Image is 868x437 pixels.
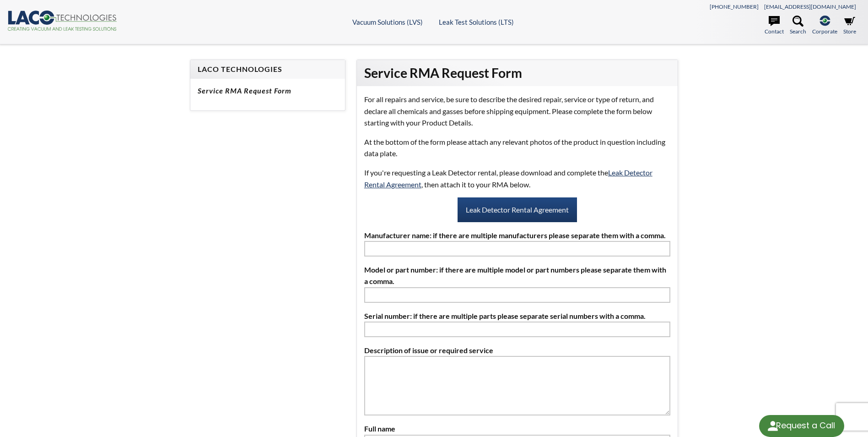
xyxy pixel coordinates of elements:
h5: Service RMA Request Form [198,86,337,96]
a: Search [790,16,806,36]
img: round button [766,419,780,433]
a: Store [843,16,856,36]
label: Description of issue or required service [364,344,670,356]
a: [EMAIL_ADDRESS][DOMAIN_NAME] [764,3,856,10]
a: Leak Detector Rental Agreement [458,197,577,222]
span: Corporate [812,27,837,36]
a: Vacuum Solutions (LVS) [352,18,423,26]
label: Serial number: if there are multiple parts please separate serial numbers with a comma. [364,310,670,322]
p: If you're requesting a Leak Detector rental, please download and complete the , then attach it to... [364,167,670,190]
label: Full name [364,423,670,435]
p: At the bottom of the form please attach any relevant photos of the product in question including ... [364,136,670,159]
p: For all repairs and service, be sure to describe the desired repair, service or type of return, a... [364,93,670,129]
a: Leak Test Solutions (LTS) [439,18,514,26]
h2: Service RMA Request Form [364,65,670,82]
a: [PHONE_NUMBER] [710,3,759,10]
h4: LACO Technologies [198,65,337,74]
label: Manufacturer name: if there are multiple manufacturers please separate them with a comma. [364,229,670,241]
a: Leak Detector Rental Agreement [364,168,652,189]
div: Request a Call [776,415,835,436]
label: Model or part number: if there are multiple model or part numbers please separate them with a comma. [364,264,670,287]
div: Request a Call [759,415,844,437]
a: Contact [765,16,784,36]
